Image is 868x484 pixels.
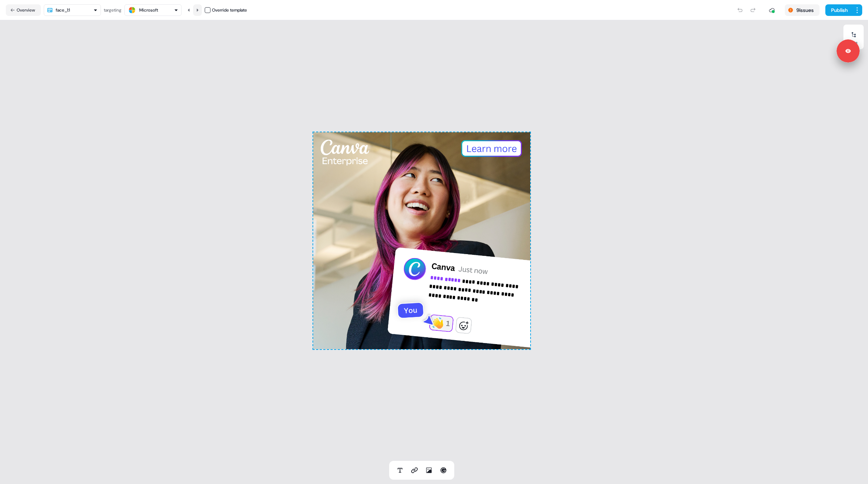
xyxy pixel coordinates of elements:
[6,4,41,16] button: Overview
[124,4,182,16] button: Microsoft
[785,4,820,16] button: 9issues
[825,4,852,16] button: Publish
[104,7,122,14] div: targeting
[843,29,864,45] button: Edits
[56,7,70,14] div: face_1:1
[212,7,247,14] div: Override template
[139,7,158,14] div: Microsoft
